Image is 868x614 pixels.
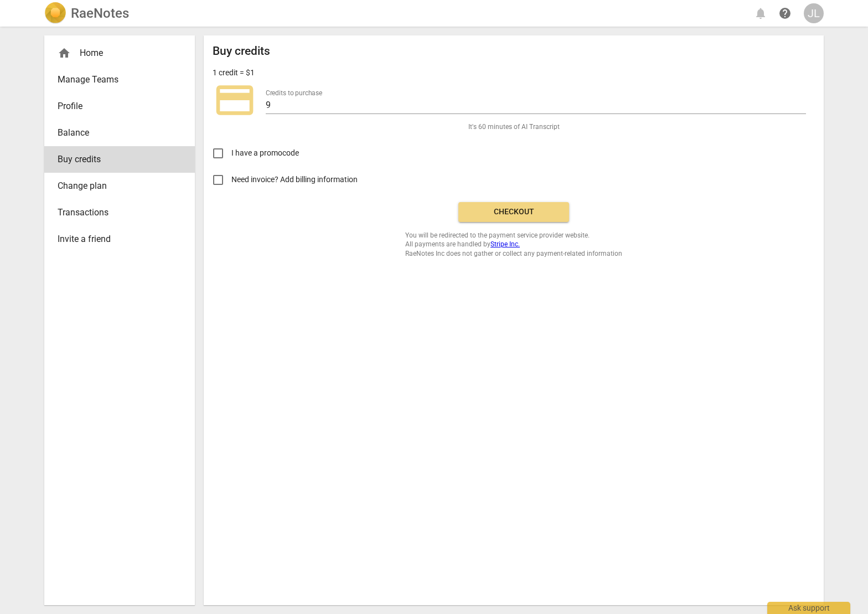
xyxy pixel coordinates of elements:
[231,147,299,159] span: I have a promocode
[58,47,71,60] span: home
[490,240,520,248] a: Stripe Inc.
[58,47,173,60] div: Home
[213,67,255,79] p: 1 credit = $1
[58,153,173,166] span: Buy credits
[58,73,173,86] span: Manage Teams
[44,2,129,24] a: LogoRaeNotes
[58,233,173,246] span: Invite a friend
[44,199,195,226] a: Transactions
[804,3,824,23] button: JL
[44,146,195,173] a: Buy credits
[58,206,173,219] span: Transactions
[467,207,560,218] span: Checkout
[266,90,322,96] label: Credits to purchase
[44,226,195,252] a: Invite a friend
[213,78,257,122] span: credit_card
[231,174,359,185] span: Need invoice? Add billing information
[44,120,195,146] a: Balance
[778,7,792,20] span: help
[468,122,560,132] span: It's 60 minutes of AI Transcript
[44,66,195,93] a: Manage Teams
[44,93,195,120] a: Profile
[44,173,195,199] a: Change plan
[58,179,173,193] span: Change plan
[71,6,129,21] h2: RaeNotes
[213,44,270,58] h2: Buy credits
[58,126,173,140] span: Balance
[58,100,173,113] span: Profile
[767,602,850,614] div: Ask support
[405,231,622,259] span: You will be redirected to the payment service provider website. All payments are handled by RaeNo...
[775,3,795,23] a: Help
[44,40,195,66] div: Home
[458,202,569,222] button: Checkout
[44,2,66,24] img: Logo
